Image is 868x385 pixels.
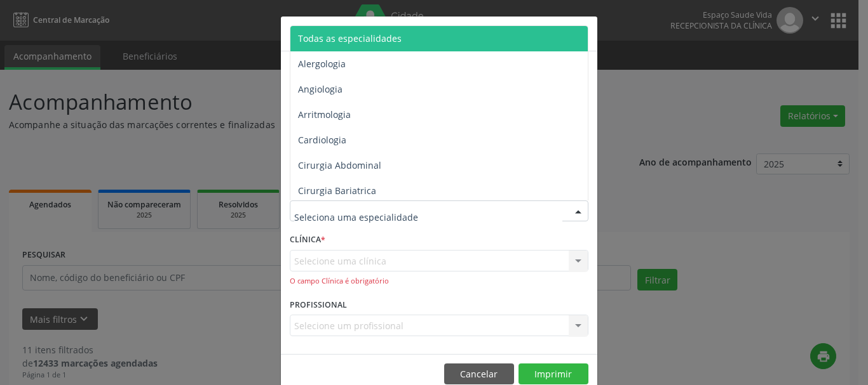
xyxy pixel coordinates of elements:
span: Arritmologia [298,108,351,121]
span: Todas as especialidades [298,32,402,44]
span: Cirurgia Bariatrica [298,185,376,197]
span: Cardiologia [298,134,346,146]
label: PROFISSIONAL [290,295,347,315]
button: Imprimir [519,363,588,385]
span: Alergologia [298,58,346,70]
h5: Relatório de agendamentos [290,25,435,42]
label: CLÍNICA [290,230,325,250]
button: Cancelar [444,363,514,385]
div: O campo Clínica é obrigatório [290,276,588,287]
input: Seleciona uma especialidade [294,205,562,230]
span: Angiologia [298,83,342,95]
button: Close [572,16,597,48]
span: Cirurgia Abdominal [298,159,381,171]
